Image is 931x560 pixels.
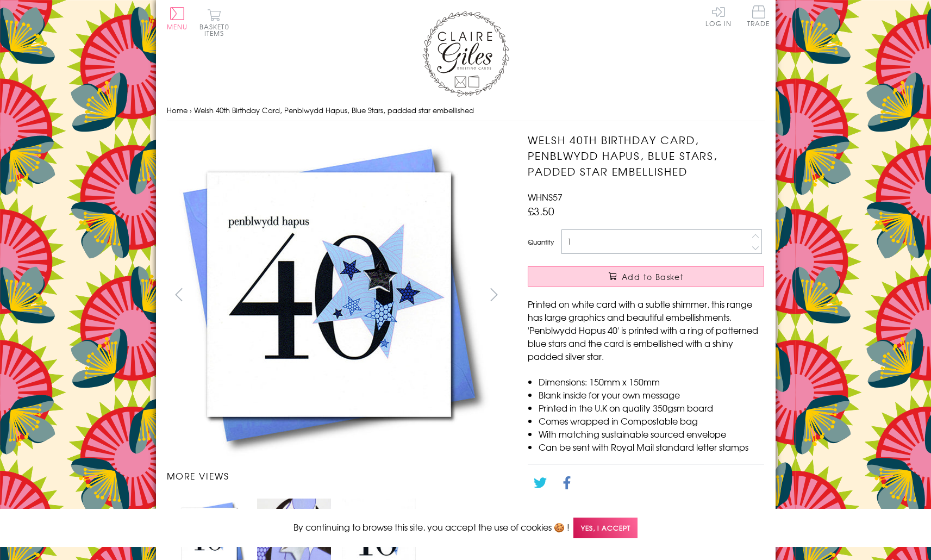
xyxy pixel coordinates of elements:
p: Printed on white card with a subtle shimmer, this range has large graphics and beautiful embellis... [528,297,764,363]
label: Quantity [528,237,554,247]
a: Trade [747,5,770,29]
span: 0 items [204,22,229,38]
span: £3.50 [528,203,554,219]
img: Welsh 40th Birthday Card, Penblwydd Hapus, Blue Stars, padded star embellished [167,132,493,458]
li: Blank inside for your own message [539,388,764,401]
li: Printed in the U.K on quality 350gsm board [539,401,764,414]
button: Menu [167,7,188,30]
h1: Welsh 40th Birthday Card, Penblwydd Hapus, Blue Stars, padded star embellished [528,132,764,179]
span: Yes, I accept [573,518,638,539]
span: › [190,105,192,115]
button: next [482,282,506,307]
li: Dimensions: 150mm x 150mm [539,375,764,388]
span: Menu [167,22,188,32]
a: Log In [705,5,732,27]
button: Add to Basket [528,266,764,287]
li: Can be sent with Royal Mail standard letter stamps [539,440,764,453]
button: prev [167,282,191,307]
span: WHNS57 [528,190,563,203]
img: Claire Giles Greetings Cards [422,11,509,97]
button: Basket0 items [199,9,229,36]
li: With matching sustainable sourced envelope [539,427,764,440]
a: Home [167,105,188,115]
span: Welsh 40th Birthday Card, Penblwydd Hapus, Blue Stars, padded star embellished [194,105,474,115]
span: Add to Basket [622,271,684,282]
span: Trade [747,5,770,27]
a: Go back to the collection [537,506,642,519]
li: Comes wrapped in Compostable bag [539,414,764,427]
h3: More views [167,469,507,482]
nav: breadcrumbs [167,99,765,122]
